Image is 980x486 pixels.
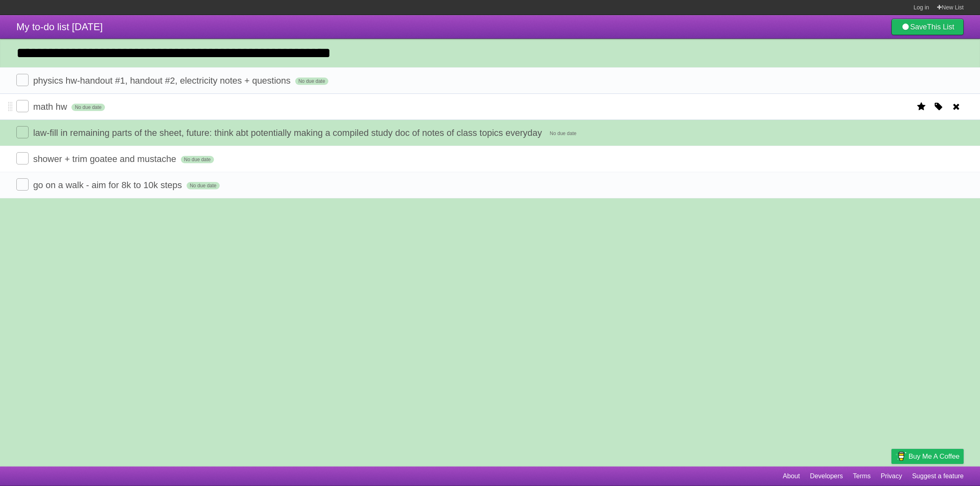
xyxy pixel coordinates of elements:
[33,154,178,164] span: shower + trim goatee and mustache
[546,130,579,137] span: No due date
[909,449,960,464] span: Buy me a coffee
[891,449,964,464] a: Buy me a coffee
[187,182,220,189] span: No due date
[33,128,544,138] span: law-fill in remaining parts of the sheet, future: think abt potentially making a compiled study d...
[33,180,184,190] span: go on a walk - aim for 8k to 10k steps
[181,156,214,163] span: No due date
[33,102,69,112] span: math hw
[810,468,843,484] a: Developers
[783,468,800,484] a: About
[853,468,871,484] a: Terms
[16,100,29,112] label: Done
[16,21,103,32] span: My to-do list [DATE]
[33,75,292,86] span: physics hw-handout #1, handout #2, electricity notes + questions
[71,104,105,111] span: No due date
[295,78,328,85] span: No due date
[881,468,902,484] a: Privacy
[891,19,964,35] a: SaveThis List
[16,152,29,164] label: Done
[914,100,929,113] label: Star task
[912,468,964,484] a: Suggest a feature
[16,74,29,86] label: Done
[927,23,954,31] b: This List
[16,178,29,191] label: Done
[895,449,906,463] img: Buy me a coffee
[16,126,29,138] label: Done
